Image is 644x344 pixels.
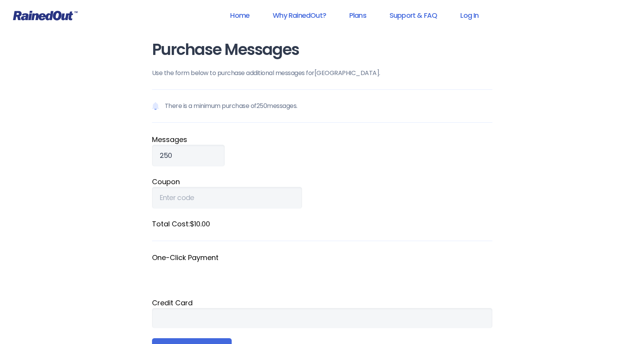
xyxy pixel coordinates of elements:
[152,101,159,111] img: Notification icon
[379,7,447,24] a: Support & FAQ
[152,89,492,123] p: There is a minimum purchase of 250 messages.
[152,187,302,209] input: Enter code
[152,134,492,145] label: Message s
[152,41,492,58] h1: Purchase Messages
[152,253,492,288] fieldset: One-Click Payment
[152,263,492,288] iframe: Secure payment input frame
[339,7,376,24] a: Plans
[152,68,492,78] p: Use the form below to purchase additional messages for [GEOGRAPHIC_DATA] .
[152,219,492,229] label: Total Cost: $10.00
[220,7,260,24] a: Home
[152,176,492,187] label: Coupon
[263,7,336,24] a: Why RainedOut?
[450,7,489,24] a: Log In
[152,145,225,166] input: Qty
[152,298,492,308] div: Credit Card
[160,314,485,322] iframe: Secure card payment input frame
